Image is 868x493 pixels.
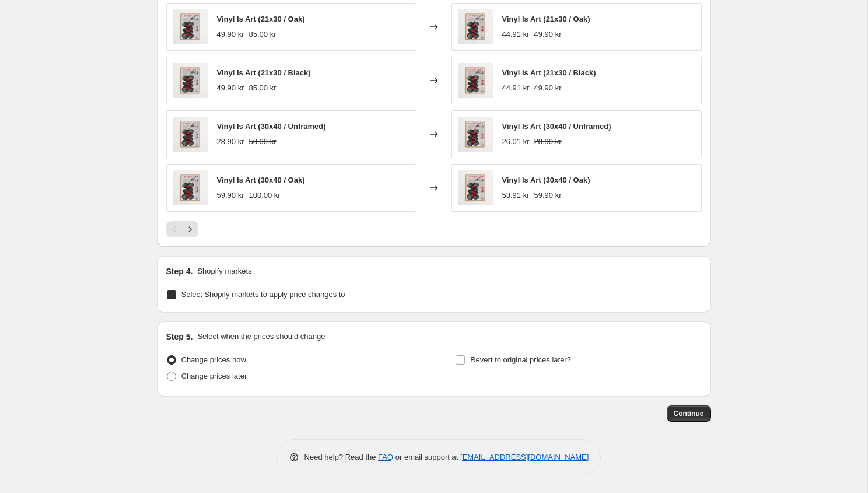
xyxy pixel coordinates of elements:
strike: 28.90 kr [534,136,561,148]
span: Change prices later [181,372,247,380]
img: LP_80x.png [458,117,493,152]
div: 59.90 kr [217,190,244,201]
span: Vinyl Is Art (30x40 / Oak) [502,176,590,184]
strike: 85.00 kr [249,29,276,40]
img: LP_80x.png [173,117,208,152]
span: or email support at [393,453,460,461]
a: FAQ [378,453,393,461]
span: Need help? Read the [304,453,379,461]
button: Continue [667,405,711,422]
nav: Pagination [166,221,198,237]
span: Continue [674,409,704,418]
img: LP_80x.png [458,170,493,205]
strike: 50.00 kr [249,136,276,148]
strike: 85.00 kr [249,82,276,94]
p: Select when the prices should change [197,331,325,342]
img: LP_80x.png [173,170,208,205]
strike: 49.90 kr [534,82,561,94]
span: Revert to original prices later? [470,355,571,364]
strike: 100.00 kr [249,190,280,201]
div: 53.91 kr [502,190,530,201]
img: LP_80x.png [173,9,208,44]
span: Vinyl Is Art (30x40 / Unframed) [502,122,611,131]
a: [EMAIL_ADDRESS][DOMAIN_NAME] [460,453,589,461]
h2: Step 5. [166,331,193,342]
span: Select Shopify markets to apply price changes to [181,290,345,299]
span: Change prices now [181,355,246,364]
div: 49.90 kr [217,29,244,40]
img: LP_80x.png [173,63,208,98]
strike: 59.90 kr [534,190,561,201]
strike: 49.90 kr [534,29,561,40]
p: Shopify markets [197,265,251,277]
div: 44.91 kr [502,82,530,94]
span: Vinyl Is Art (21x30 / Black) [217,68,311,77]
span: Vinyl Is Art (30x40 / Oak) [217,176,305,184]
div: 44.91 kr [502,29,530,40]
div: 28.90 kr [217,136,244,148]
div: 49.90 kr [217,82,244,94]
span: Vinyl Is Art (21x30 / Oak) [217,15,305,23]
h2: Step 4. [166,265,193,277]
div: 26.01 kr [502,136,530,148]
img: LP_80x.png [458,9,493,44]
span: Vinyl Is Art (21x30 / Black) [502,68,596,77]
span: Vinyl Is Art (21x30 / Oak) [502,15,590,23]
span: Vinyl Is Art (30x40 / Unframed) [217,122,326,131]
img: LP_80x.png [458,63,493,98]
button: Next [182,221,198,237]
